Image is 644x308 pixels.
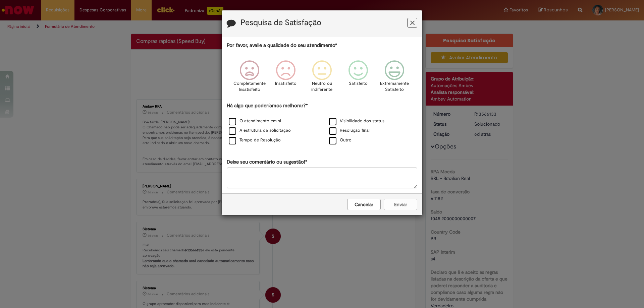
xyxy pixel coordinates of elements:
[227,102,417,145] div: Há algo que poderíamos melhorar?*
[305,55,339,101] div: Neutro ou indiferente
[347,199,381,210] button: Cancelar
[229,118,281,124] label: O atendimento em si
[329,118,384,124] label: Visibilidade dos status
[329,137,352,143] label: Outro
[240,18,321,27] label: Pesquisa de Satisfação
[269,55,303,101] div: Insatisfeito
[377,55,412,101] div: Extremamente Satisfeito
[329,127,370,134] label: Resolução final
[233,80,266,93] p: Completamente Insatisfeito
[349,80,368,87] p: Satisfeito
[310,80,334,93] p: Neutro ou indiferente
[229,127,291,134] label: A estrutura da solicitação
[227,42,337,49] label: Por favor, avalie a qualidade do seu atendimento*
[380,80,409,93] p: Extremamente Satisfeito
[275,80,297,87] p: Insatisfeito
[232,55,266,101] div: Completamente Insatisfeito
[341,55,375,101] div: Satisfeito
[229,137,281,143] label: Tempo de Resolução
[227,159,307,166] label: Deixe seu comentário ou sugestão!*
